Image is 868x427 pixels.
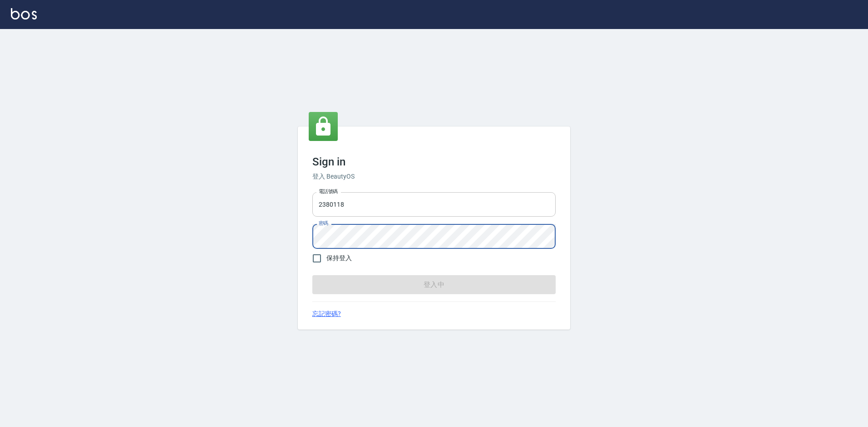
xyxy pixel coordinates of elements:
span: 保持登入 [326,253,352,263]
a: 忘記密碼? [312,309,341,319]
h3: Sign in [312,155,556,168]
label: 密碼 [319,220,328,227]
img: Logo [11,8,37,19]
label: 電話號碼 [319,188,338,195]
h6: 登入 BeautyOS [312,172,556,181]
